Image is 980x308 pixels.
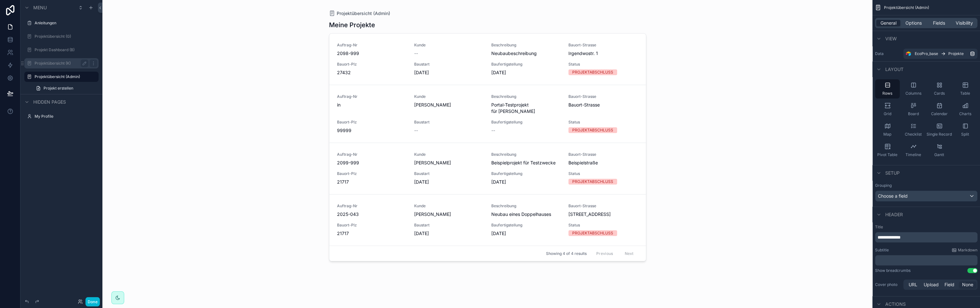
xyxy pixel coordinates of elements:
span: Table [960,91,970,96]
span: Fields [933,20,945,26]
button: Timeline [901,141,926,160]
span: Upload [924,281,939,288]
span: Timeline [905,152,921,157]
span: Hidden pages [33,99,66,105]
span: Split [961,132,969,137]
span: Checklist [905,132,922,137]
button: Grid [875,100,900,119]
button: Pivot Table [875,141,900,160]
button: Calendar [927,100,952,119]
img: Airtable Logo [906,51,911,56]
span: Options [905,20,922,26]
span: EcoPro_base [915,51,938,56]
span: Calendar [931,111,948,116]
button: Choose a field [875,191,977,201]
span: Field [944,281,954,288]
span: Single Record [927,132,952,137]
div: scrollable content [875,255,977,265]
label: Projektübersicht (Admin) [35,74,95,79]
span: Visibility [956,20,973,26]
span: URL [909,281,917,288]
button: Checklist [901,120,926,139]
a: Projekt erstellen [32,83,99,93]
button: Single Record [927,120,952,139]
button: Table [953,79,977,99]
button: Split [953,120,977,139]
button: Map [875,120,900,139]
button: Gantt [927,141,952,160]
a: EcoPro_baseProjekte [903,49,977,59]
span: Grid [884,111,891,116]
div: Choose a field [875,191,977,201]
label: Anleitungen [35,20,97,26]
button: Board [901,100,926,119]
span: Header [885,211,903,218]
span: Rows [882,91,892,96]
div: Show breadcrumbs [875,268,911,273]
span: Markdown [958,248,977,253]
span: General [880,20,896,26]
span: Projektübersicht (Admin) [884,5,929,10]
span: Projekt erstellen [44,86,73,91]
label: Title [875,225,977,230]
span: Menu [33,4,47,11]
button: Rows [875,79,900,99]
label: Cover photo [875,282,901,287]
button: Columns [901,79,926,99]
a: Markdown [952,248,977,253]
label: Projekt Dashboard (B) [35,47,97,52]
span: Layout [885,66,904,73]
span: Board [908,111,919,116]
span: Pivot Table [877,152,897,157]
label: Data [875,51,901,56]
button: Cards [927,79,952,99]
span: Cards [934,91,945,96]
span: Map [883,132,891,137]
span: Setup [885,170,900,176]
label: Projektübersicht (G) [35,34,97,39]
label: Grouping [875,183,892,188]
div: scrollable content [875,232,977,242]
span: Columns [905,91,921,96]
span: Showing 4 of 4 results [546,251,587,256]
button: Charts [953,100,977,119]
span: Projekte [948,51,964,56]
span: Charts [959,111,971,116]
span: Gantt [934,152,944,157]
label: My Profile [35,114,97,119]
label: Subtitle [875,248,889,253]
span: View [885,36,897,42]
label: Projektübersicht (K) [35,61,86,66]
button: Done [85,297,100,306]
span: None [962,281,973,288]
